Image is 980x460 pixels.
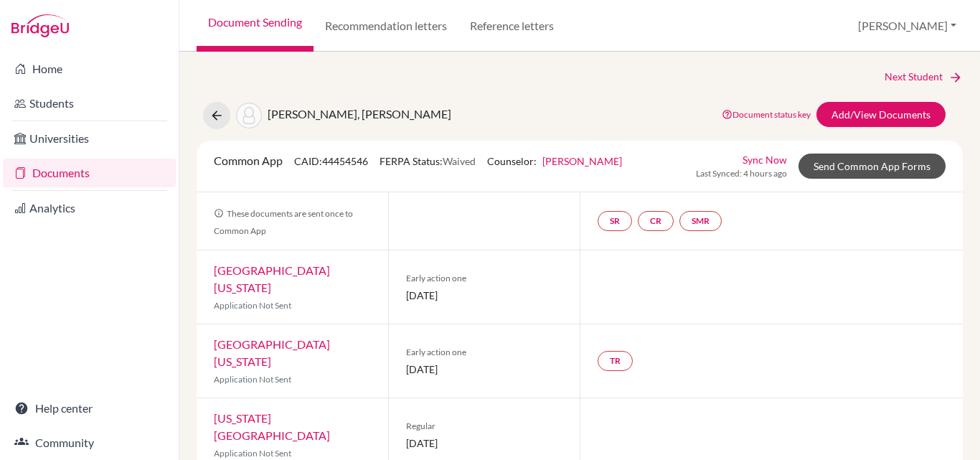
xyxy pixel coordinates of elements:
[3,124,176,153] a: Universities
[214,448,291,459] span: Application Not Sent
[268,107,451,121] span: [PERSON_NAME], [PERSON_NAME]
[214,411,330,442] a: [US_STATE][GEOGRAPHIC_DATA]
[406,436,562,451] span: [DATE]
[406,362,562,377] span: [DATE]
[11,14,69,37] img: Bridge-U
[679,211,722,231] a: SMR
[598,211,632,231] a: SR
[214,154,283,167] span: Common App
[798,154,946,179] a: Send Common App Forms
[3,159,176,187] a: Documents
[380,155,476,167] span: FERPA Status:
[885,69,963,85] a: Next Student
[743,152,787,167] a: Sync Now
[696,167,787,180] span: Last Synced: 4 hours ago
[406,420,562,433] span: Regular
[214,374,291,385] span: Application Not Sent
[3,394,176,423] a: Help center
[3,55,176,83] a: Home
[598,351,633,371] a: TR
[214,208,353,236] span: These documents are sent once to Common App
[487,155,622,167] span: Counselor:
[406,272,562,285] span: Early action one
[214,263,330,294] a: [GEOGRAPHIC_DATA][US_STATE]
[406,346,562,359] span: Early action one
[294,155,368,167] span: CAID: 44454546
[816,102,946,127] a: Add/View Documents
[638,211,674,231] a: CR
[722,109,811,120] a: Document status key
[852,12,963,39] button: [PERSON_NAME]
[3,194,176,222] a: Analytics
[443,155,476,167] span: Waived
[3,428,176,457] a: Community
[3,89,176,118] a: Students
[214,337,330,368] a: [GEOGRAPHIC_DATA][US_STATE]
[406,288,562,303] span: [DATE]
[542,155,622,167] a: [PERSON_NAME]
[214,300,291,311] span: Application Not Sent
